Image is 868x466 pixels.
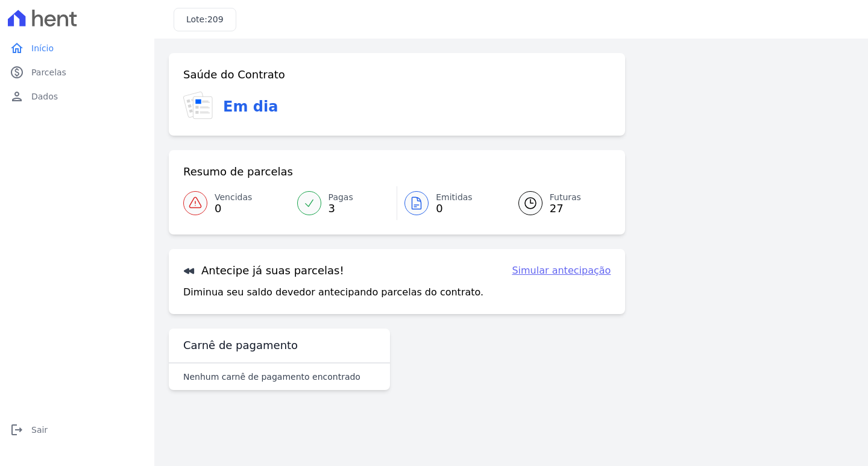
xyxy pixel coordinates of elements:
span: Sair [31,424,48,436]
a: paidParcelas [5,60,149,84]
span: 27 [550,204,581,213]
a: Vencidas 0 [183,186,290,220]
a: Emitidas 0 [397,186,504,220]
h3: Carnê de pagamento [183,338,298,353]
h3: Saúde do Contrato [183,68,285,82]
a: homeInício [5,36,149,60]
h3: Em dia [223,96,278,118]
a: personDados [5,84,149,109]
h3: Antecipe já suas parcelas! [183,263,344,278]
span: Parcelas [31,66,66,78]
i: logout [10,423,24,437]
h3: Resumo de parcelas [183,165,293,179]
span: 3 [329,204,353,213]
span: Início [31,42,54,54]
span: 0 [215,204,252,213]
span: Vencidas [215,191,252,204]
a: Futuras 27 [504,186,611,220]
a: logoutSair [5,418,149,442]
i: person [10,89,24,104]
i: paid [10,65,24,80]
span: 209 [207,14,224,24]
a: Simular antecipação [512,263,611,278]
span: 0 [436,204,473,213]
h3: Lote: [186,13,224,26]
span: Pagas [329,191,353,204]
i: home [10,41,24,55]
p: Nenhum carnê de pagamento encontrado [183,371,360,383]
p: Diminua seu saldo devedor antecipando parcelas do contrato. [183,285,483,300]
a: Pagas 3 [290,186,397,220]
span: Emitidas [436,191,473,204]
span: Dados [31,90,58,102]
span: Futuras [550,191,581,204]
